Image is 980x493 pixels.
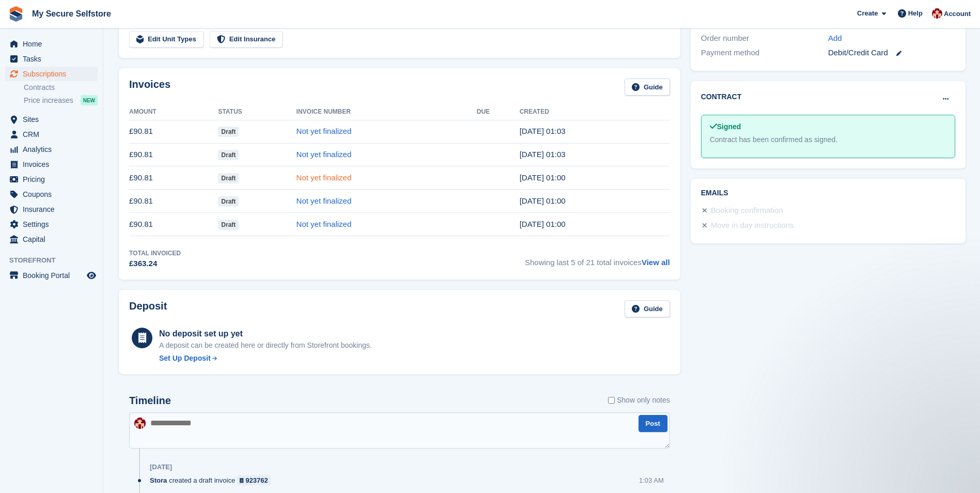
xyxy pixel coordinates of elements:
div: Booking confirmation [711,205,783,217]
td: £90.81 [129,166,218,190]
a: menu [5,127,98,142]
a: Not yet finalized [297,173,352,182]
div: Payment method [701,47,828,59]
span: Tasks [23,52,85,66]
time: 2025-09-26 00:03:55 UTC [520,127,566,135]
a: Set Up Deposit [159,353,372,364]
span: Draft [218,173,239,183]
span: Stora [150,475,167,485]
a: menu [5,217,98,232]
h2: Timeline [129,395,171,407]
div: 923762 [245,475,268,485]
span: Storefront [9,255,103,266]
a: Guide [625,79,670,96]
span: Pricing [23,172,85,187]
a: menu [5,142,98,157]
div: created a draft invoice [150,475,276,485]
a: Not yet finalized [297,150,352,159]
span: Create [857,8,878,19]
span: Draft [218,196,239,207]
span: Showing last 5 of 21 total invoices [525,249,670,270]
a: menu [5,187,98,202]
a: My Secure Selfstore [28,5,115,22]
span: Invoices [23,157,85,172]
a: menu [5,52,98,66]
div: Contract has been confirmed as signed. [710,134,946,145]
a: Edit Insurance [210,31,283,48]
a: Not yet finalized [297,220,352,228]
a: Not yet finalized [297,196,352,205]
span: Sites [23,112,85,127]
h2: Invoices [129,79,170,96]
span: Help [908,8,923,19]
p: A deposit can be created here or directly from Storefront bookings. [159,340,372,351]
a: menu [5,157,98,172]
div: [DATE] [150,463,172,471]
span: Analytics [23,142,85,157]
a: Contracts [24,83,98,93]
div: Set Up Deposit [159,353,211,364]
time: 2025-08-26 00:03:58 UTC [520,150,566,159]
a: Price increases NEW [24,95,98,106]
a: View all [642,258,670,267]
th: Created [520,104,670,120]
a: Add [828,33,842,44]
div: Order number [701,33,828,44]
span: Draft [218,220,239,230]
time: 2025-05-26 00:00:46 UTC [520,220,566,228]
div: Signed [710,121,946,132]
time: 2025-07-26 00:00:28 UTC [520,173,566,182]
span: Subscriptions [23,67,85,81]
a: menu [5,67,98,81]
th: Amount [129,104,218,120]
div: Total Invoiced [129,249,181,258]
a: menu [5,112,98,127]
a: Preview store [85,269,98,282]
td: £90.81 [129,213,218,236]
td: £90.81 [129,143,218,166]
a: menu [5,202,98,217]
span: Settings [23,217,85,232]
div: £363.24 [129,258,181,270]
a: menu [5,37,98,51]
img: stora-icon-8386f47178a22dfd0bd8f6a31ec36ba5ce8667c1dd55bd0f319d3a0aa187defe.svg [8,6,24,22]
a: menu [5,172,98,187]
span: Draft [218,150,239,160]
a: Guide [625,300,670,317]
img: Laura Oldroyd [932,8,942,19]
span: Price increases [24,96,73,105]
span: Insurance [23,202,85,217]
div: Debit/Credit Card [828,47,955,59]
a: 923762 [237,475,271,485]
span: Account [944,9,971,19]
h2: Contract [701,91,742,102]
a: menu [5,268,98,283]
span: Booking Portal [23,268,85,283]
div: No deposit set up yet [159,328,372,340]
label: Show only notes [608,395,670,406]
span: Draft [218,127,239,137]
td: £90.81 [129,190,218,213]
th: Due [477,104,520,120]
th: Status [218,104,296,120]
span: Capital [23,232,85,246]
div: 1:03 AM [639,475,664,485]
span: CRM [23,127,85,142]
div: Move in day instructions [711,220,794,232]
button: Post [639,415,667,432]
img: Laura Oldroyd [134,418,146,429]
div: NEW [81,95,98,105]
th: Invoice Number [297,104,477,120]
td: £90.81 [129,120,218,143]
a: Edit Unit Types [129,31,204,48]
a: menu [5,232,98,246]
time: 2025-06-26 00:00:57 UTC [520,196,566,205]
h2: Emails [701,189,955,197]
h2: Deposit [129,300,167,317]
span: Home [23,37,85,51]
input: Show only notes [608,395,615,406]
a: Not yet finalized [297,127,352,135]
span: Coupons [23,187,85,202]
